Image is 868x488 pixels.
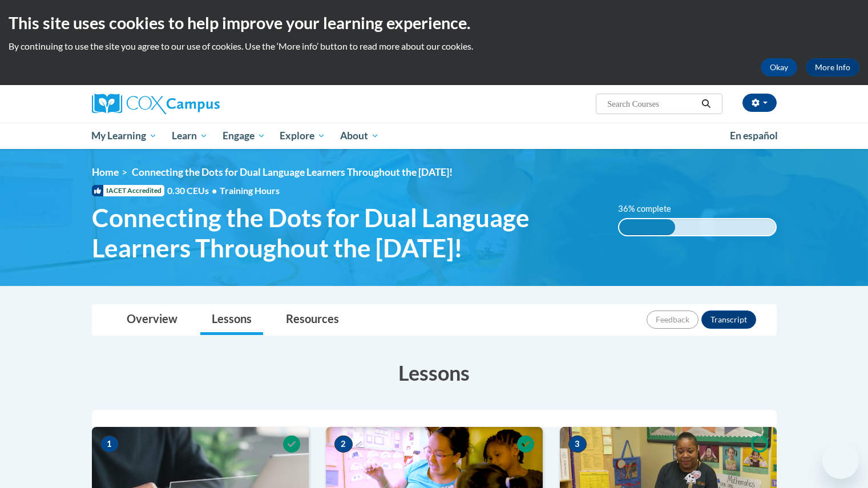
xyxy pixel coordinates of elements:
[92,166,119,178] a: Home
[730,130,778,142] span: En español
[92,203,601,263] span: Connecting the Dots for Dual Language Learners Throughout the [DATE]!
[164,123,215,149] a: Learn
[619,219,675,235] div: 36% complete
[212,185,217,196] span: •
[272,123,333,149] a: Explore
[9,40,859,53] p: By continuing to use the site you agree to our use of cookies. Use the ‘More info’ button to read...
[280,129,325,143] span: Explore
[172,129,208,143] span: Learn
[822,442,859,479] iframe: Button to launch messaging window
[115,305,189,335] a: Overview
[333,123,386,149] a: About
[618,203,684,215] label: 36% complete
[806,58,859,76] a: More Info
[75,123,794,149] div: Main menu
[215,123,273,149] a: Engage
[568,435,587,453] span: 3
[91,129,157,143] span: My Learning
[274,305,350,335] a: Resources
[220,185,280,196] span: Training Hours
[92,358,777,387] h3: Lessons
[92,185,164,196] span: IACET Accredited
[132,166,453,178] span: Connecting the Dots for Dual Language Learners Throughout the [DATE]!
[92,94,309,114] a: Cox Campus
[647,310,699,329] button: Feedback
[722,124,785,148] a: En español
[9,11,859,34] h2: This site uses cookies to help improve your learning experience.
[167,184,220,197] span: 0.30 CEUs
[92,94,220,114] img: Cox Campus
[334,435,353,453] span: 2
[84,123,165,149] a: My Learning
[742,94,777,112] button: Account Settings
[606,97,697,111] input: Search Courses
[701,310,756,329] button: Transcript
[697,97,714,111] button: Search
[100,435,119,453] span: 1
[200,305,263,335] a: Lessons
[761,58,797,76] button: Okay
[223,129,265,143] span: Engage
[340,129,379,143] span: About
